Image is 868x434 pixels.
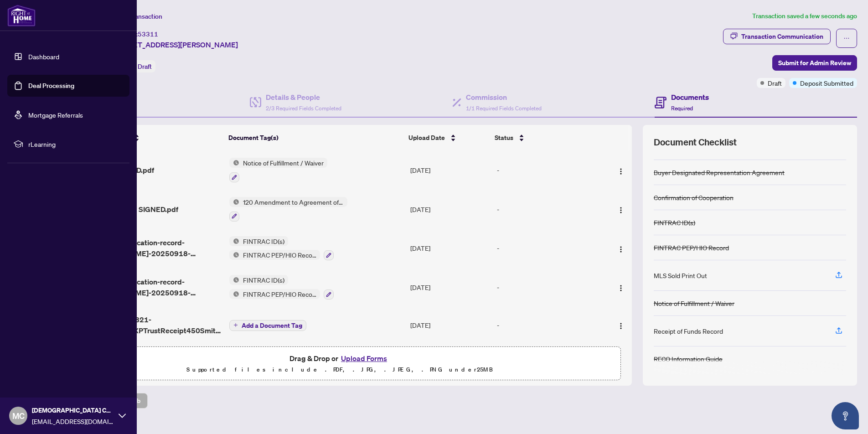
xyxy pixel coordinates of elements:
[114,12,162,21] span: View Transaction
[239,197,347,207] span: 120 Amendment to Agreement of Purchase and Sale
[614,163,628,177] button: Logo
[225,125,405,150] th: Document Tag(s)
[497,204,598,214] div: -
[772,55,857,71] button: Submit for Admin Review
[654,298,734,308] div: Notice of Fulfillment / Waiver
[617,284,625,292] img: Logo
[12,409,25,422] span: MC
[654,217,695,227] div: FINTRAC ID(s)
[266,92,341,103] h4: Details & People
[239,236,288,246] span: FINTRAC ID(s)
[113,39,238,50] span: [STREET_ADDRESS][PERSON_NAME]
[233,323,238,327] span: plus
[408,133,445,143] span: Upload Date
[491,125,599,150] th: Status
[671,105,693,112] span: Required
[654,326,723,336] div: Receipt of Funds Record
[266,105,341,112] span: 2/3 Required Fields Completed
[289,352,390,364] span: Drag & Drop or
[85,125,225,150] th: (9) File Name
[407,307,493,343] td: [DATE]
[89,276,222,298] span: fintrac-identification-record-[PERSON_NAME]-20250918-221236.pdf
[617,322,625,330] img: Logo
[723,29,831,44] button: Transaction Communication
[239,289,320,299] span: FINTRAC PEP/HIO Record
[617,207,625,214] img: Logo
[28,52,59,61] a: Dashboard
[466,92,542,103] h4: Commission
[654,270,707,280] div: MLS Sold Print Out
[28,82,74,90] a: Deal Processing
[654,192,734,202] div: Confirmation of Cooperation
[229,275,239,285] img: Status Icon
[495,133,513,143] span: Status
[832,402,859,429] button: Open asap
[614,241,628,255] button: Logo
[466,105,542,112] span: 1/1 Required Fields Completed
[338,352,390,364] button: Upload Forms
[229,197,239,207] img: Status Icon
[229,250,239,260] img: Status Icon
[59,347,620,381] span: Drag & Drop orUpload FormsSupported files include .PDF, .JPG, .JPEG, .PNG under25MB
[239,250,320,260] span: FINTRAC PEP/HIO Record
[741,29,823,44] div: Transaction Communication
[407,229,493,268] td: [DATE]
[28,139,123,149] span: rLearning
[843,35,850,41] span: ellipsis
[239,158,327,168] span: Notice of Fulfillment / Waiver
[752,11,857,21] article: Transaction saved a few seconds ago
[242,322,302,329] span: Add a Document Tag
[800,78,853,88] span: Deposit Submitted
[229,289,239,299] img: Status Icon
[138,62,152,71] span: Draft
[32,416,114,426] span: [EMAIL_ADDRESS][DOMAIN_NAME]
[138,30,158,38] span: 53311
[497,243,598,253] div: -
[229,158,239,168] img: Status Icon
[778,56,851,70] span: Submit for Admin Review
[617,168,625,175] img: Logo
[7,5,36,26] img: logo
[229,158,327,182] button: Status IconNotice of Fulfillment / Waiver
[497,282,598,292] div: -
[654,136,737,149] span: Document Checklist
[229,319,306,331] button: Add a Document Tag
[32,405,114,415] span: [DEMOGRAPHIC_DATA] Contractor
[407,190,493,229] td: [DATE]
[614,318,628,332] button: Logo
[229,197,347,222] button: Status Icon120 Amendment to Agreement of Purchase and Sale
[89,237,222,259] span: fintrac-identification-record-[PERSON_NAME]-20250918-221814.pdf
[229,236,334,261] button: Status IconFINTRAC ID(s)Status IconFINTRAC PEP/HIO Record
[405,125,491,150] th: Upload Date
[407,268,493,307] td: [DATE]
[614,202,628,217] button: Logo
[239,275,288,285] span: FINTRAC ID(s)
[654,243,729,253] div: FINTRAC PEP/HIO Record
[229,275,334,300] button: Status IconFINTRAC ID(s)Status IconFINTRAC PEP/HIO Record
[497,320,598,330] div: -
[617,246,625,253] img: Logo
[28,111,83,119] a: Mortgage Referrals
[64,364,615,375] p: Supported files include .PDF, .JPG, .JPEG, .PNG under 25 MB
[89,314,222,336] span: 1758256173321-BillPaymentEXPTrustReceipt450SmithStre.pdf
[671,92,709,103] h4: Documents
[407,150,493,190] td: [DATE]
[654,167,785,177] div: Buyer Designated Representation Agreement
[229,320,306,331] button: Add a Document Tag
[654,354,723,364] div: RECO Information Guide
[497,165,598,175] div: -
[768,78,782,88] span: Draft
[229,236,239,246] img: Status Icon
[614,280,628,294] button: Logo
